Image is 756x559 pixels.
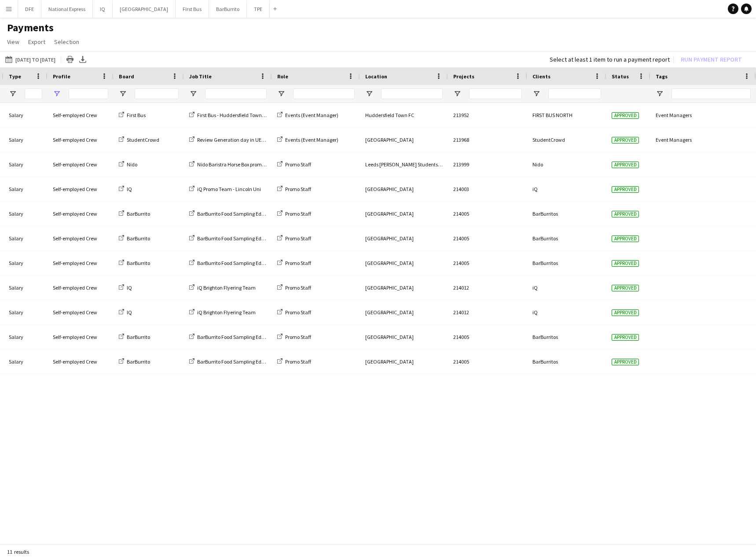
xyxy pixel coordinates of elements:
[277,161,311,168] a: Promo Staff
[119,161,137,168] a: Nido
[612,309,639,316] span: Approved
[285,161,311,168] span: Promo Staff
[127,161,137,168] span: Nido
[4,54,57,65] button: [DATE] to [DATE]
[277,334,311,340] a: Promo Staff
[365,90,373,98] button: Open Filter Menu
[127,136,159,143] span: StudentCrowd
[277,73,288,80] span: Role
[360,276,448,300] div: [GEOGRAPHIC_DATA]
[197,210,279,217] span: BarBurrito Food Sampling Edinburgh
[119,235,150,242] a: BarBurrito
[4,177,48,201] div: Salary
[197,112,304,118] span: First Bus - Huddersfield Town FC Spinning Wheel
[4,128,48,152] div: Salary
[4,300,48,324] div: Salary
[612,260,639,267] span: Approved
[4,349,48,374] div: Salary
[360,177,448,201] div: [GEOGRAPHIC_DATA]
[453,73,474,80] span: Projects
[127,235,150,242] span: BarBurrito
[612,112,639,119] span: Approved
[127,112,146,118] span: First Bus
[4,276,48,300] div: Salary
[48,103,114,127] div: Self-employed Crew
[119,284,132,291] a: IQ
[277,260,311,266] a: Promo Staff
[277,112,338,118] a: Events (Event Manager)
[612,235,639,242] span: Approved
[197,186,261,192] span: iQ Promo Team - Lincoln Uni
[189,186,261,192] a: iQ Promo Team - Lincoln Uni
[7,38,19,46] span: View
[48,202,114,226] div: Self-employed Crew
[65,54,75,65] app-action-btn: Print
[18,0,41,18] button: DFE
[612,73,629,80] span: Status
[189,260,279,266] a: BarBurrito Food Sampling Edinburgh
[48,152,114,177] div: Self-employed Crew
[197,235,279,242] span: BarBurrito Food Sampling Edinburgh
[189,112,304,118] a: First Bus - Huddersfield Town FC Spinning Wheel
[532,73,550,80] span: Clients
[53,90,61,98] button: Open Filter Menu
[360,251,448,275] div: [GEOGRAPHIC_DATA]
[189,210,279,217] a: BarBurrito Food Sampling Edinburgh
[4,202,48,226] div: Salary
[119,358,150,365] a: BarBurrito
[612,359,639,365] span: Approved
[285,235,311,242] span: Promo Staff
[277,358,311,365] a: Promo Staff
[453,309,469,316] span: 214012
[381,88,443,99] input: Location Filter Input
[532,358,558,365] span: BarBurritos
[612,334,639,341] span: Approved
[119,334,150,340] a: BarBurrito
[532,210,558,217] span: BarBurritos
[453,235,469,242] span: 214005
[548,88,601,99] input: Clients Filter Input
[197,284,256,291] span: iQ Brighton Flyering Team
[453,284,469,291] span: 214012
[453,90,461,98] button: Open Filter Menu
[69,88,108,99] input: Profile Filter Input
[532,90,540,98] button: Open Filter Menu
[127,358,150,365] span: BarBurrito
[127,284,132,291] span: IQ
[360,226,448,250] div: [GEOGRAPHIC_DATA]
[176,0,209,18] button: First Bus
[277,309,311,316] a: Promo Staff
[119,73,134,80] span: Board
[209,0,247,18] button: BarBurrito
[48,226,114,250] div: Self-employed Crew
[453,260,469,266] span: 214005
[127,186,132,192] span: IQ
[365,73,387,80] span: Location
[197,309,256,316] span: iQ Brighton Flyering Team
[650,103,756,127] div: Event Managers
[453,161,469,168] span: 213999
[93,0,113,18] button: IQ
[48,128,114,152] div: Self-employed Crew
[285,136,338,143] span: Events (Event Manager)
[360,325,448,349] div: [GEOGRAPHIC_DATA]
[189,358,279,365] a: BarBurrito Food Sampling Edinburgh
[532,112,573,118] span: FIRST BUS NORTH
[360,152,448,177] div: Leeds [PERSON_NAME] Students' Union
[189,161,273,168] a: Nido Baristra Horse Box promotion
[189,73,212,80] span: Job Title
[612,211,639,217] span: Approved
[532,235,558,242] span: BarBurritos
[54,38,79,46] span: Selection
[360,300,448,324] div: [GEOGRAPHIC_DATA]
[28,38,45,46] span: Export
[189,136,319,143] a: Review Generation day in UEL - Candy Floss Activation
[48,177,114,201] div: Self-employed Crew
[612,186,639,193] span: Approved
[285,284,311,291] span: Promo Staff
[612,285,639,291] span: Approved
[277,235,311,242] a: Promo Staff
[453,334,469,340] span: 214005
[293,88,355,99] input: Role Filter Input
[285,309,311,316] span: Promo Staff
